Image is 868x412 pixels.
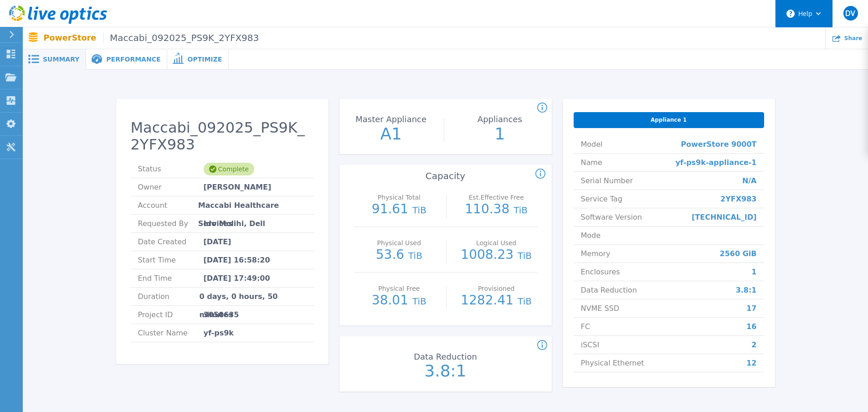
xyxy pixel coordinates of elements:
[138,306,204,324] span: Project ID
[581,245,611,263] span: Memory
[360,285,437,292] p: Physical Free
[360,240,437,246] p: Physical Used
[746,299,756,317] span: 17
[458,240,535,246] p: Logical Used
[204,251,270,269] span: [DATE] 16:58:20
[204,163,254,175] div: Complete
[138,215,204,232] span: Requested By
[581,336,600,354] span: iSCSI
[651,116,687,124] span: Appliance 1
[458,285,535,292] p: Provisioned
[581,318,590,335] span: FC
[720,245,757,263] span: 2560 GiB
[581,190,622,208] span: Service Tag
[518,250,532,261] span: TiB
[845,10,855,17] span: DV
[44,33,259,43] p: PowerStore
[138,324,204,342] span: Cluster Name
[581,135,603,153] span: Model
[138,196,198,214] span: Account
[449,126,551,142] p: 1
[746,318,756,335] span: 16
[198,196,307,214] span: Maccabi Healthcare Services
[342,115,440,124] p: Master Appliance
[412,296,426,307] span: TiB
[359,203,440,216] p: 91.61
[456,248,537,262] p: 1008.23
[131,119,314,153] h2: Maccabi_092025_PS9K_2YFX983
[581,299,620,317] span: NVME SSD
[360,194,437,201] p: Physical Total
[340,126,442,142] p: A1
[514,205,528,216] span: TiB
[138,251,204,269] span: Start Time
[359,294,440,308] p: 38.01
[204,306,239,324] span: 3050635
[408,250,422,261] span: TiB
[581,354,644,372] span: Physical Ethernet
[746,354,756,372] span: 12
[581,208,642,226] span: Software Version
[751,336,756,354] span: 2
[518,296,532,307] span: TiB
[742,172,757,190] span: N/A
[412,205,426,216] span: TiB
[844,36,862,41] span: Share
[675,154,756,171] span: yf-ps9k-appliance-1
[204,269,270,287] span: [DATE] 17:49:00
[692,208,757,226] span: [TECHNICAL_ID]
[359,248,440,262] p: 53.6
[103,33,259,43] span: Maccabi_092025_PS9K_2YFX983
[581,227,601,244] span: Mode
[106,56,160,62] span: Performance
[581,281,637,299] span: Data Reduction
[187,56,222,62] span: Optimize
[681,135,756,153] span: PowerStore 9000T
[396,353,494,361] p: Data Reduction
[138,269,204,287] span: End Time
[581,172,633,190] span: Serial Number
[138,288,200,305] span: Duration
[138,178,204,196] span: Owner
[736,281,757,299] span: 3.8:1
[720,190,756,208] span: 2YFX983
[204,215,265,232] span: Ido Molihi, Dell
[395,363,497,379] p: 3.8:1
[204,324,234,342] span: yf-ps9k
[581,154,602,171] span: Name
[204,233,231,251] span: [DATE]
[138,233,204,251] span: Date Created
[138,160,204,178] span: Status
[451,115,549,124] p: Appliances
[200,288,307,305] span: 0 days, 0 hours, 50 minutes
[43,56,79,62] span: Summary
[456,203,537,216] p: 110.38
[204,178,272,196] span: [PERSON_NAME]
[458,194,535,201] p: Est.Effective Free
[581,263,620,281] span: Enclosures
[456,294,537,308] p: 1282.41
[751,263,756,281] span: 1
